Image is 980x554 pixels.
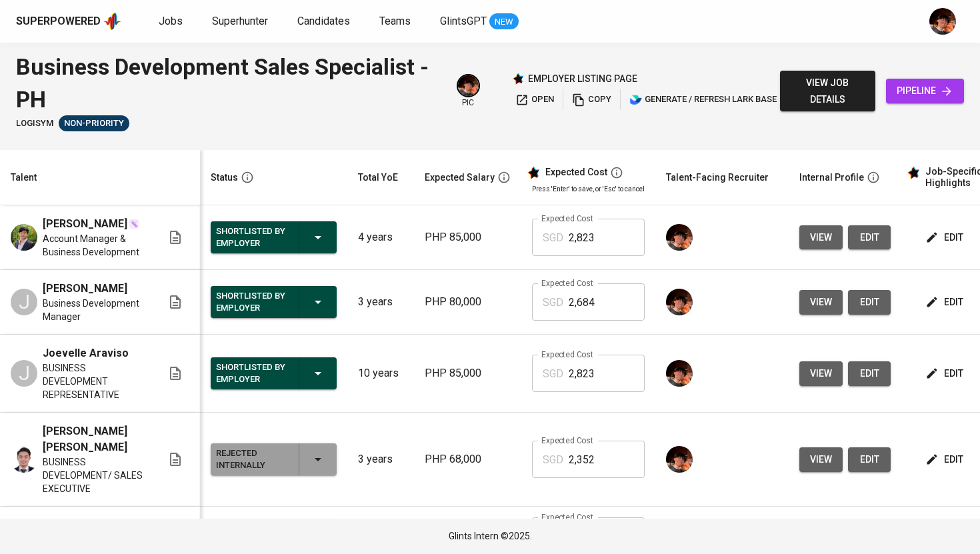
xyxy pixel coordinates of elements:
[425,294,511,310] p: PHP 80,000
[216,223,288,252] div: Shortlisted by Employer
[43,216,127,232] span: [PERSON_NAME]
[886,79,964,103] a: pipeline
[43,232,146,259] span: Account Manager & Business Development
[626,89,780,110] button: lark generate / refresh lark base
[545,167,607,179] div: Expected Cost
[799,290,843,315] button: view
[907,166,920,179] img: glints_star.svg
[515,92,554,107] span: open
[43,455,146,495] span: BUSINESS DEVELOPMENT/ SALES EXECUTIVE
[425,451,511,467] p: PHP 68,000
[810,451,832,468] span: view
[512,89,557,110] button: open
[629,93,643,107] img: lark
[16,117,53,130] span: LogiSYM
[425,169,495,186] div: Expected Salary
[859,365,880,382] span: edit
[43,345,129,361] span: Joevelle Araviso
[358,365,403,381] p: 10 years
[928,365,963,382] span: edit
[799,225,843,250] button: view
[358,229,403,245] p: 4 years
[489,15,519,29] span: NEW
[569,89,615,110] button: copy
[848,361,891,386] button: edit
[923,361,969,386] button: edit
[440,15,487,27] span: GlintsGPT
[897,83,953,99] span: pipeline
[43,281,127,297] span: [PERSON_NAME]
[16,14,101,29] div: Superpowered
[16,11,121,31] a: Superpoweredapp logo
[666,169,769,186] div: Talent-Facing Recruiter
[810,229,832,246] span: view
[666,289,693,315] img: diemas@glints.com
[799,169,864,186] div: Internal Profile
[216,359,288,388] div: Shortlisted by Employer
[543,452,563,468] p: SGD
[543,230,563,246] p: SGD
[11,169,37,186] div: Talent
[512,73,524,85] img: Glints Star
[791,75,865,107] span: view job details
[297,13,353,30] a: Candidates
[425,365,511,381] p: PHP 85,000
[159,15,183,27] span: Jobs
[43,423,146,455] span: [PERSON_NAME] [PERSON_NAME]
[666,446,693,473] img: diemas@glints.com
[848,225,891,250] button: edit
[458,75,479,96] img: diemas@glints.com
[379,15,411,27] span: Teams
[11,360,37,387] div: J
[43,361,146,401] span: BUSINESS DEVELOPMENT REPRESENTATIVE
[848,290,891,315] button: edit
[358,294,403,310] p: 3 years
[129,219,139,229] img: magic_wand.svg
[848,447,891,472] button: edit
[358,169,398,186] div: Total YoE
[457,74,480,109] div: pic
[11,446,37,473] img: Matthew Jermaine C. Tan
[543,366,563,382] p: SGD
[527,166,540,179] img: glints_star.svg
[211,221,337,253] button: Shortlisted by Employer
[103,11,121,31] img: app logo
[799,447,843,472] button: view
[810,365,832,382] span: view
[799,361,843,386] button: view
[929,8,956,35] img: diemas@glints.com
[859,451,880,468] span: edit
[923,290,969,315] button: edit
[216,287,288,317] div: Shortlisted by Employer
[572,92,611,107] span: copy
[810,294,832,311] span: view
[211,286,337,318] button: Shortlisted by Employer
[629,92,777,107] span: generate / refresh lark base
[528,72,637,85] p: employer listing page
[666,360,693,387] img: diemas@glints.com
[923,225,969,250] button: edit
[780,71,875,111] button: view job details
[212,15,268,27] span: Superhunter
[16,51,441,115] div: Business Development Sales Specialist - PH
[543,295,563,311] p: SGD
[11,224,37,251] img: Raphael Ching
[11,289,37,315] div: J
[440,13,519,30] a: GlintsGPT NEW
[379,13,413,30] a: Teams
[212,13,271,30] a: Superhunter
[928,451,963,468] span: edit
[923,447,969,472] button: edit
[666,224,693,251] img: diemas@glints.com
[532,184,645,194] p: Press 'Enter' to save, or 'Esc' to cancel
[159,13,185,30] a: Jobs
[859,229,880,246] span: edit
[43,297,146,323] span: Business Development Manager
[59,117,129,130] span: Non-Priority
[297,15,350,27] span: Candidates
